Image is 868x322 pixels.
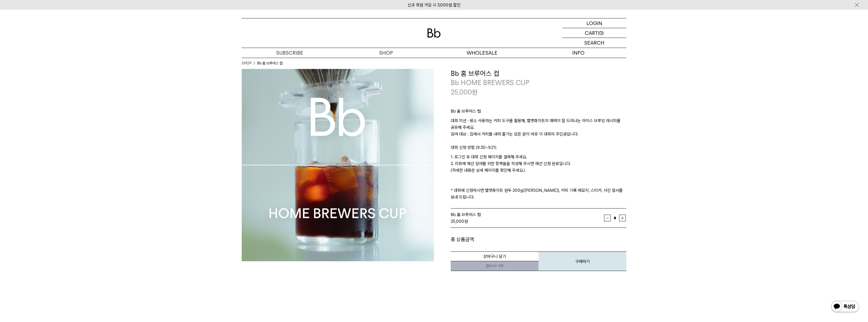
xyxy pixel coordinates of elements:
span: Bb 홈 브루어스 컵 [451,212,481,217]
div: 원 [451,218,604,225]
p: SEARCH [584,38,604,48]
p: 대회 신청 방법 (8.30~9.21) [451,144,626,154]
li: Bb 홈 브루어스 컵 [257,60,282,66]
a: SHOP [338,48,434,58]
p: WHOLESALE [434,48,530,58]
p: 1. 로그인 후 대회 신청 페이지를 결제해 주세요. 2. 리뷰에 예선 참여를 위한 항목들을 작성해 주시면 예선 신청 완료입니다. (자세한 내용은 상세 페이지를 확인해 주세요.... [451,154,626,200]
span: 원 [472,88,478,96]
a: SUBSCRIBE [242,48,338,58]
button: 증가 [619,215,626,221]
dt: 총 상품금액 [451,236,539,243]
p: Bb 홈 브루어스 컵 [451,108,626,117]
button: 장바구니 담기 [451,251,539,261]
button: 감소 [604,215,611,221]
a: 새창 [451,261,539,271]
button: 구매하기 [539,251,626,271]
strong: 25,000 [451,219,464,224]
p: (0) [598,28,604,38]
p: Bb HOME BREWERS CUP [451,78,626,88]
a: LOGIN [562,18,626,28]
p: INFO [530,48,626,58]
h3: Bb 홈 브루어스 컵 [451,69,626,78]
img: 로고 [427,28,441,38]
p: 25,000 [451,88,478,97]
a: CART (0) [562,28,626,38]
img: Bb 홈 브루어스 컵 [242,69,434,261]
a: SHOP [242,60,251,66]
p: CART [585,28,598,38]
img: 카카오톡 채널 1:1 채팅 버튼 [831,300,860,314]
p: LOGIN [586,18,602,28]
p: 대회 미션 : 평소 사용하는 커피 도구를 활용해, 벨벳화이트의 매력이 잘 드러나는 아이스 브루잉 레시피를 공유해 주세요. 참여 대상 : 집에서 커피를 내려 즐기는 모든 분이 ... [451,117,626,144]
a: 신규 회원 가입 시 3,000원 할인 [408,3,460,8]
